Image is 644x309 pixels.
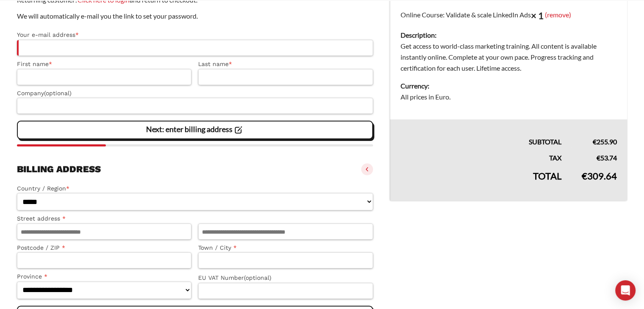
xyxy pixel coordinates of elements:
label: Postcode / ZIP [17,243,191,253]
bdi: 255.90 [593,138,617,146]
span: € [597,154,600,162]
p: We will automatically e-mail you the link to set your password. [17,11,373,22]
bdi: 53.74 [597,154,617,162]
span: (optional) [44,90,72,97]
a: (remove) [545,10,571,18]
label: Last name [198,59,373,69]
label: Company [17,88,373,98]
bdi: 309.64 [582,170,617,182]
span: (optional) [244,274,271,281]
vaadin-button: Next: enter billing address [17,121,373,139]
dd: All prices in Euro. [401,91,617,102]
label: Province [17,272,191,281]
h3: Billing address [17,163,101,175]
label: Country / Region [17,184,373,193]
th: Tax [390,147,572,163]
th: Subtotal [390,119,572,147]
label: Town / City [198,243,373,253]
dt: Description: [401,30,617,41]
th: Total [390,163,572,201]
dt: Currency: [401,80,617,91]
label: Street address [17,214,191,223]
label: EU VAT Number [198,273,373,283]
div: Open Intercom Messenger [615,280,636,301]
label: First name [17,59,191,69]
dd: Get access to world-class marketing training. All content is available instantly online. Complete... [401,41,617,74]
span: € [593,138,597,146]
label: Your e-mail address [17,30,373,40]
span: € [582,170,587,182]
strong: × 1 [531,10,544,21]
